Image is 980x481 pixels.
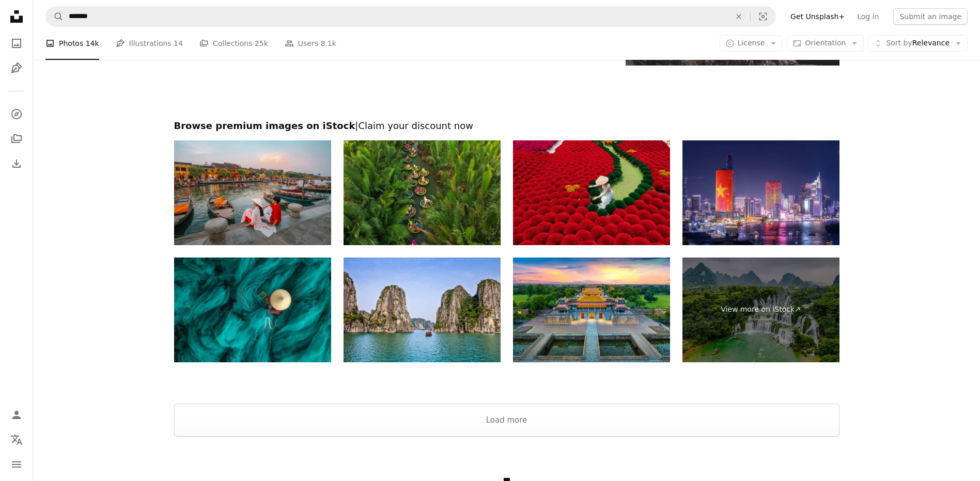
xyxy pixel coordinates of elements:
form: Find visuals sitewide [45,6,776,27]
a: Home — Unsplash [6,6,27,29]
a: Illustrations 14 [116,27,183,60]
span: 8.1k [321,38,336,49]
span: 14 [174,38,183,49]
button: Menu [6,454,27,475]
span: Relevance [886,38,950,49]
a: Get Unsplash+ [784,8,851,25]
a: Photos [6,33,27,54]
button: Orientation [787,35,864,52]
img: Asian Couple wearing vietnam traditional culture walking around at Hoi An ancient town,Hoi an cit... [174,140,331,245]
img: basketboat tours in Bay Mau nipa palm forest [344,140,501,245]
a: Log in / Sign up [6,405,27,425]
a: Explore [6,104,27,124]
button: Clear [727,7,750,26]
img: Woman knitting net [174,258,331,362]
span: 25k [255,38,268,49]
a: Collections [6,129,27,149]
button: Language [6,429,27,450]
span: | Claim your discount now [355,120,473,131]
button: Visual search [751,7,775,26]
span: Orientation [805,39,846,47]
a: Collections 25k [199,27,268,60]
h2: Browse premium images on iStock [174,120,839,132]
a: Log in [851,8,885,25]
button: License [720,35,783,52]
button: Submit an image [893,8,968,25]
a: View more on iStock↗ [682,258,839,362]
span: License [738,39,765,47]
img: Vietnamese girl in traditional white Ao dai dress with incense drying outdoors in Hanoi, Vietnam [513,140,670,245]
a: Illustrations [6,58,27,78]
button: Search Unsplash [46,7,64,26]
img: Panoramic View Of Rocks In Sea Against Sky [344,258,501,362]
a: Download History [6,153,27,174]
img: Aerial view of Ho Chi Minh City skyline and skyscrapers on Saigon river, center of heart business... [682,140,839,245]
span: Sort by [886,39,912,47]
button: Sort byRelevance [868,35,968,52]
a: Users 8.1k [285,27,336,60]
img: Aerial view of Meridian Gate Hue at sunset in Vietnam. [513,258,670,362]
button: Load more [174,404,839,437]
